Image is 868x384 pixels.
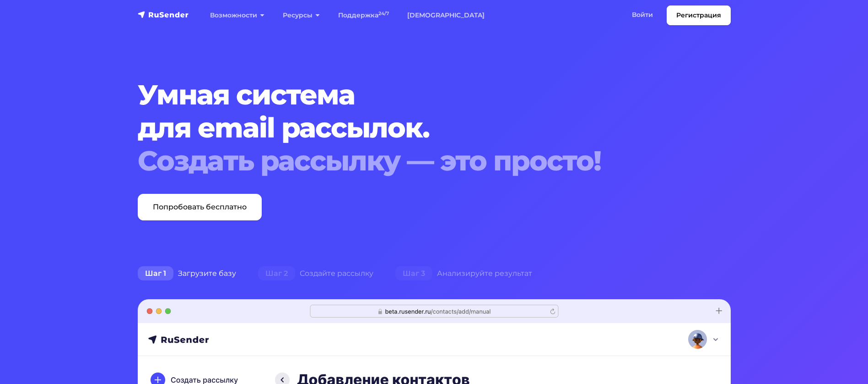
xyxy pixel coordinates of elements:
span: Шаг 2 [258,266,295,281]
span: Шаг 1 [138,266,173,281]
div: Создать рассылку — это просто! [138,144,680,177]
a: Ресурсы [274,6,329,25]
h1: Умная система для email рассылок. [138,78,680,177]
img: RuSender [138,10,189,19]
a: Попробовать бесплатно [138,194,262,220]
a: Поддержка24/7 [329,6,398,25]
sup: 24/7 [378,11,389,16]
a: [DEMOGRAPHIC_DATA] [398,6,494,25]
div: Загрузите базу [127,264,247,283]
a: Войти [623,5,662,24]
span: Шаг 3 [395,266,432,281]
a: Регистрация [667,5,731,25]
a: Возможности [201,6,274,25]
div: Анализируйте результат [384,264,543,283]
div: Создайте рассылку [247,264,384,283]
